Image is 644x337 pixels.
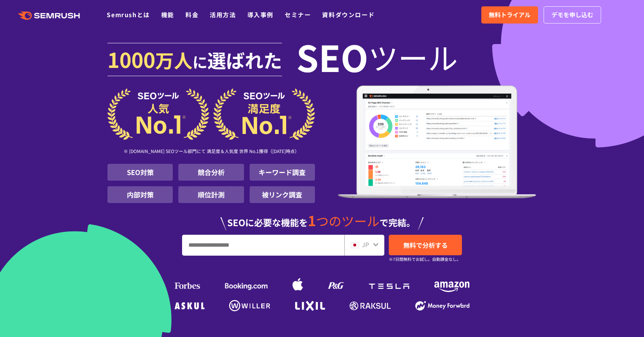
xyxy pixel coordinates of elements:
div: ※ [DOMAIN_NAME] SEOツール部門にて 満足度＆人気度 世界 No.1獲得（[DATE]時点） [107,140,315,164]
a: デモを申し込む [544,6,601,24]
span: 1000 [107,44,155,74]
small: ※7日間無料でお試し。自動課金なし。 [389,256,461,263]
input: URL、キーワードを入力してください [182,235,344,255]
a: 資料ダウンロード [322,10,375,19]
span: デモを申し込む [551,10,593,20]
span: SEO [296,42,368,72]
span: で完結。 [379,216,415,229]
li: 被リンク調査 [250,186,315,203]
a: 導入事例 [247,10,273,19]
span: 無料トライアル [489,10,531,20]
a: 料金 [185,10,198,19]
span: 無料で分析する [403,240,448,250]
a: Semrushとは [107,10,150,19]
li: 内部対策 [107,186,173,203]
a: セミナー [285,10,311,19]
li: 競合分析 [178,164,244,181]
span: つのツール [316,212,379,230]
span: に [193,51,207,72]
a: 無料トライアル [481,6,538,24]
li: SEO対策 [107,164,173,181]
a: 活用方法 [210,10,236,19]
span: ツール [368,42,458,72]
span: JP [362,240,369,249]
li: キーワード調査 [250,164,315,181]
a: 無料で分析する [389,235,462,255]
span: 万人 [155,46,193,73]
a: 機能 [161,10,174,19]
span: 選ばれた [207,46,282,73]
li: 順位計測 [178,186,244,203]
span: 1 [308,210,316,230]
div: SEOに必要な機能を [107,206,537,231]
